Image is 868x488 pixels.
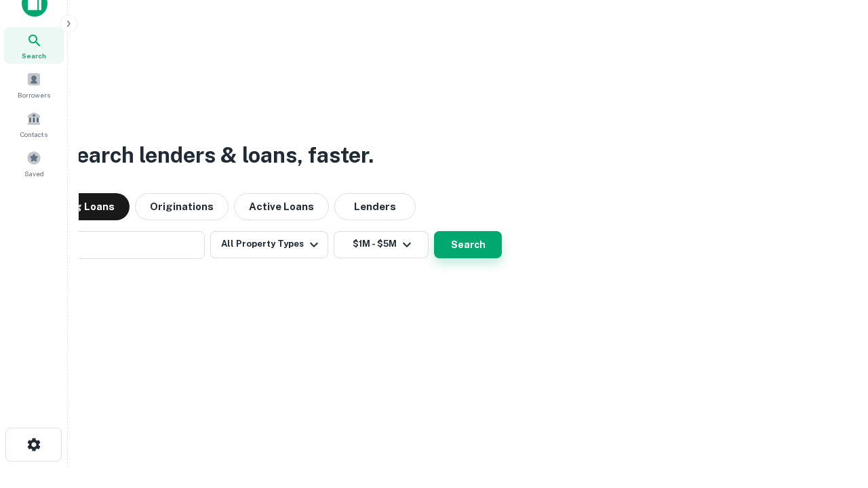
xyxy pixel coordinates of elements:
[62,139,374,171] h3: Search lenders & loans, faster.
[20,129,47,140] span: Contacts
[334,193,416,220] button: Lenders
[4,66,64,103] a: Borrowers
[210,231,328,258] button: All Property Types
[334,231,429,258] button: $1M - $5M
[18,89,50,100] span: Borrowers
[135,193,229,220] button: Originations
[24,168,44,179] span: Saved
[800,380,868,445] iframe: Chat Widget
[4,106,64,142] a: Contacts
[22,50,46,61] span: Search
[234,193,329,220] button: Active Loans
[4,145,64,182] a: Saved
[434,231,502,258] button: Search
[4,27,64,64] a: Search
